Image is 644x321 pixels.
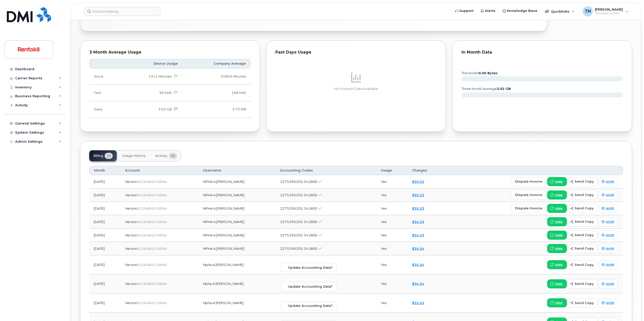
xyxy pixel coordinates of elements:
span: 1311 Minutes [149,75,172,78]
th: Account [121,166,198,175]
button: send copy [567,177,598,186]
a: $32.43 [412,301,424,305]
span: 221546612-00004 [137,263,167,267]
span: Update Accounting Data? [288,303,333,308]
span: 221546612-00004 [137,193,167,197]
td: NPHA A [PERSON_NAME] [198,188,276,202]
td: Yes [376,255,407,275]
span: print [606,219,614,224]
div: Past Days Usage [275,50,437,55]
span: print [606,246,614,251]
td: NPHA A [PERSON_NAME] [198,202,276,215]
span: view [555,206,563,211]
span: Verizon [125,301,137,305]
span: print [606,262,614,267]
a: Support [452,6,477,16]
button: send copy [567,217,598,226]
span: 2275395205.341800 [280,246,317,251]
span: 221546612-00004 [137,220,167,224]
button: send copy [567,260,598,269]
button: Update Accounting Data? [280,282,337,291]
span: print [606,233,614,237]
td: Yes [376,215,407,229]
a: print [598,231,618,240]
tspan: 3.02 GB [497,87,511,91]
a: $34.33 [412,233,424,237]
span: 2275395205.341800 [280,233,317,237]
td: NPHA A [PERSON_NAME] [198,229,276,242]
span: 2275395205.341800 [280,193,317,197]
a: view [547,204,567,213]
th: Month [89,166,121,175]
a: view [547,244,567,253]
text: this month [461,71,498,75]
iframe: Messenger Launcher [622,299,640,317]
td: Data [89,101,120,118]
td: [DATE] [89,202,121,215]
span: view [555,301,563,305]
a: $34.34 [412,263,424,267]
span: [PERSON_NAME] [595,7,623,11]
td: Yes [376,229,407,242]
span: dispute invoice [515,206,542,211]
td: Yes [376,188,407,202]
a: $35.32 [412,180,424,184]
span: send copy [575,233,594,237]
span: view [555,179,563,184]
th: Charges [407,166,445,175]
a: view [547,279,567,288]
text: three month average [461,87,511,91]
a: print [598,260,618,269]
span: Verizon [125,263,137,267]
span: 90 SMS [159,91,172,95]
td: 3.73 MB [182,101,251,118]
span: 36 [169,153,177,159]
td: Npha A [PERSON_NAME] [198,274,276,293]
span: Update Accounting Data? [288,265,333,270]
span: 221546612-00004 [137,233,167,237]
span: Verizon [125,220,137,224]
div: 3 Month Average Usage [89,50,251,55]
span: Support [459,8,474,13]
button: Update Accounting Data? [280,263,337,272]
td: Voice [89,68,120,85]
a: view [547,177,567,186]
td: Yes [376,202,407,215]
span: 221546612-00004 [137,282,167,286]
td: NPHA A [PERSON_NAME] [198,242,276,255]
th: Accounting Codes [276,166,376,175]
span: Alerts [485,8,495,13]
a: print [598,298,618,307]
a: print [598,244,618,253]
span: Verizon [125,206,137,210]
td: Npha A [PERSON_NAME] [198,293,276,313]
span: send copy [575,246,594,251]
th: Username [198,166,276,175]
span: Verizon [125,282,137,286]
span: print [606,206,614,211]
span: print [606,301,614,305]
span: send copy [575,206,594,211]
td: [DATE] [89,242,121,255]
a: Alerts [477,6,499,16]
span: send copy [575,219,594,224]
td: Text [89,85,120,101]
span: print [606,282,614,286]
a: print [598,217,618,226]
span: 221546612-00004 [137,180,167,184]
td: [DATE] [89,255,121,275]
td: [DATE] [89,188,121,202]
span: Verizon [125,233,137,237]
td: [DATE] [89,229,121,242]
a: print [598,279,618,288]
th: Device Usage [120,59,182,68]
span: send copy [575,301,594,305]
a: print [598,177,618,186]
button: dispute invoice [511,204,547,213]
span: Verizon [125,193,137,197]
span: 2275395205.341800 [280,206,317,210]
a: $35.33 [412,206,424,210]
button: dispute invoice [511,177,547,186]
a: view [547,260,567,269]
td: 34829 Minutes [182,68,251,85]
